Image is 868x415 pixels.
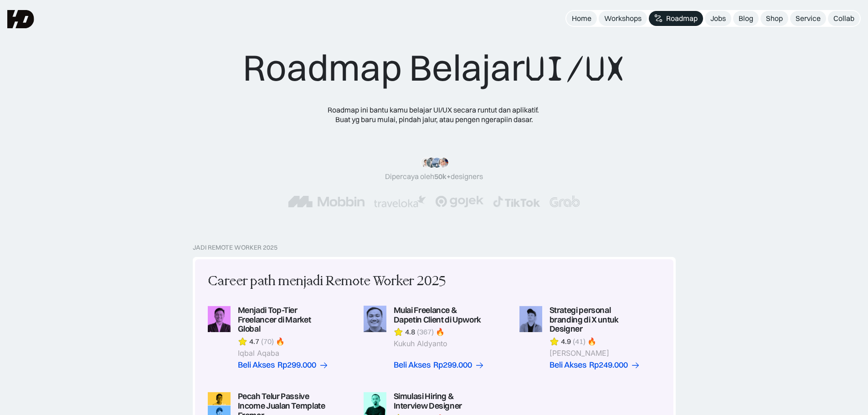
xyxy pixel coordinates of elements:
[277,360,316,370] div: Rp299.000
[604,14,642,23] div: Workshops
[766,14,783,23] div: Shop
[649,11,703,26] a: Roadmap
[710,14,726,23] div: Jobs
[599,11,647,26] a: Workshops
[320,105,548,124] div: Roadmap ini bantu kamu belajar UI/UX secara runtut dan aplikatif. Buat yg baru mulai, pindah jalu...
[796,14,821,23] div: Service
[193,244,277,251] div: Jadi Remote Worker 2025
[394,360,431,370] div: Beli Akses
[666,14,698,23] div: Roadmap
[589,360,628,370] div: Rp249.000
[385,172,483,181] div: Dipercaya oleh designers
[550,360,640,370] a: Beli AksesRp249.000
[243,46,625,91] div: Roadmap Belajar
[790,11,826,26] a: Service
[208,272,446,291] div: Career path menjadi Remote Worker 2025
[733,11,759,26] a: Blog
[739,14,753,23] div: Blog
[828,11,860,26] a: Collab
[433,360,472,370] div: Rp299.000
[566,11,597,26] a: Home
[525,47,625,91] span: UI/UX
[238,360,275,370] div: Beli Akses
[434,172,451,181] span: 50k+
[705,11,731,26] a: Jobs
[572,14,591,23] div: Home
[238,360,329,370] a: Beli AksesRp299.000
[550,360,586,370] div: Beli Akses
[833,14,854,23] div: Collab
[394,360,484,370] a: Beli AksesRp299.000
[760,11,788,26] a: Shop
